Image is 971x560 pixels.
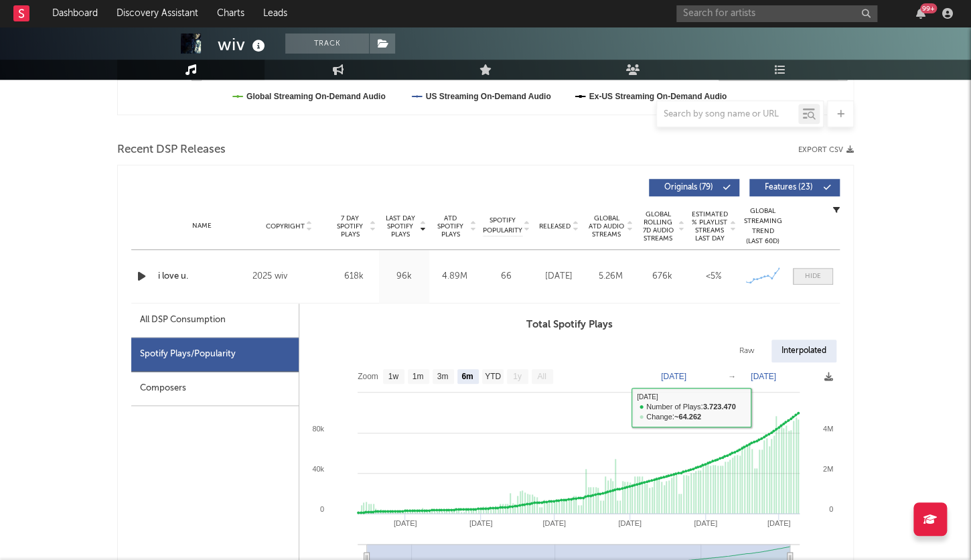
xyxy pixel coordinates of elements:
[332,214,368,238] span: 7 Day Spotify Plays
[691,270,736,283] div: <5%
[829,505,833,513] text: 0
[131,303,299,338] div: All DSP Consumption
[542,519,566,527] text: [DATE]
[483,216,522,236] span: Spotify Popularity
[382,214,418,238] span: Last Day Spotify Plays
[140,312,226,328] div: All DSP Consumption
[312,425,324,433] text: 80k
[433,270,476,283] div: 4.89M
[657,109,798,120] input: Search by song name or URL
[537,372,546,381] text: All
[437,372,449,381] text: 3m
[539,222,571,230] span: Released
[312,465,324,473] text: 40k
[461,372,473,381] text: 6m
[751,372,776,381] text: [DATE]
[588,270,633,283] div: 5.26M
[749,179,840,196] button: Features(23)
[694,519,717,527] text: [DATE]
[640,270,684,283] div: 676k
[758,184,820,192] span: Features ( 23 )
[332,270,376,283] div: 618k
[265,222,304,230] span: Copyright
[394,519,417,527] text: [DATE]
[158,221,246,231] div: Name
[588,214,625,238] span: Global ATD Audio Streams
[158,270,246,283] a: i love u.
[513,372,522,381] text: 1y
[252,269,325,285] div: 2025 wiv
[469,519,493,527] text: [DATE]
[413,372,424,381] text: 1m
[920,3,937,13] div: 99 +
[285,33,369,54] button: Track
[767,519,791,527] text: [DATE]
[299,317,840,333] h3: Total Spotify Plays
[649,179,739,196] button: Originals(79)
[823,465,833,473] text: 2M
[485,372,501,381] text: YTD
[691,210,728,242] span: Estimated % Playlist Streams Last Day
[536,270,581,283] div: [DATE]
[640,210,676,242] span: Global Rolling 7D Audio Streams
[320,505,324,513] text: 0
[771,340,836,362] div: Interpolated
[382,270,426,283] div: 96k
[426,92,551,101] text: US Streaming On-Demand Audio
[388,372,399,381] text: 1w
[246,92,386,101] text: Global Streaming On-Demand Audio
[916,8,925,19] button: 99+
[483,270,530,283] div: 66
[433,214,468,238] span: ATD Spotify Plays
[729,340,765,362] div: Raw
[661,372,686,381] text: [DATE]
[117,142,226,158] span: Recent DSP Releases
[798,146,854,154] button: Export CSV
[676,5,877,22] input: Search for artists
[218,33,269,56] div: wiv
[131,338,299,372] div: Spotify Plays/Popularity
[823,425,833,433] text: 4M
[589,92,727,101] text: Ex-US Streaming On-Demand Audio
[728,372,736,381] text: →
[618,519,642,527] text: [DATE]
[358,372,378,381] text: Zoom
[658,184,719,192] span: Originals ( 79 )
[131,372,299,406] div: Composers
[743,206,783,247] div: Global Streaming Trend (Last 60D)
